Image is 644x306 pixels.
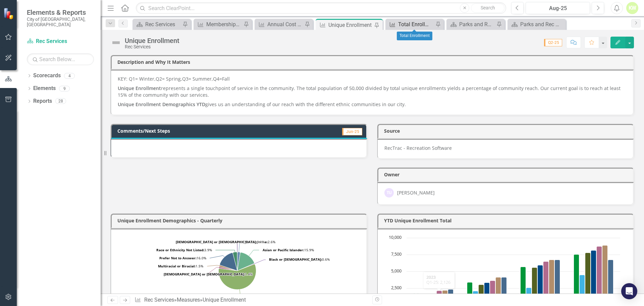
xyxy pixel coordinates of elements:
[144,297,174,303] a: Rec Services
[164,272,245,276] tspan: [DEMOGRAPHIC_DATA] or [DEMOGRAPHIC_DATA]:
[205,101,406,107] span: gives us an understanding of our reach with the different ethnic communities in our city.
[398,20,434,29] div: Total Enrollment
[267,20,303,29] div: Annual Cost Recovery
[177,297,200,303] a: Measures
[59,86,70,91] div: 9
[471,3,504,13] button: Search
[164,272,253,276] text: 1.4%
[473,291,478,305] path: Q2-25, 2,092. 2020.
[481,5,495,10] span: Search
[437,246,602,305] g: 2023, bar series 5 of 7 with 4 bars.
[55,98,66,104] div: 28
[549,260,554,305] path: Q3-25, 6,723. 2024.
[263,248,314,252] text: 15.9%
[269,257,330,262] text: 0.6%
[520,20,564,29] div: Parks and Rec Master Plan Update
[328,21,373,29] div: Unique Enrollment
[195,20,242,29] a: Memberships - Outdoor Pools
[118,85,621,98] span: represents a single touchpoint of service in the community. The total population of 50,000 divide...
[135,296,367,304] div: » »
[574,254,579,305] path: Q4-25, 7,533. 2019.
[118,85,161,91] strong: Unique Enrollment
[269,257,322,262] tspan: Black or [DEMOGRAPHIC_DATA]:
[384,145,452,151] span: RecTrac - Recreation Software
[509,20,564,29] a: Parks and Rec Master Plan Update
[117,59,630,64] h3: Description and Why It Matters
[397,189,435,196] div: [PERSON_NAME]
[626,2,638,14] button: KW
[597,246,602,305] path: Q4-25, 8,706. 2023.
[384,128,630,133] h3: Source
[117,128,293,133] h3: Comments/Next Steps
[397,32,432,40] div: Total Enrollment
[158,264,196,268] tspan: Multiracial or Biracial:
[448,289,453,305] path: Q1-25, 2,349. 2025.
[419,275,585,305] g: 2020, bar series 2 of 7 with 4 bars.
[467,282,473,305] path: Q2-25, 3,359. 2019.
[621,283,637,299] div: Open Intercom Messenger
[391,251,401,257] text: 7,500
[585,253,591,305] path: Q4-25, 7,765. 2021.
[237,252,254,271] path: Asian or Pacific Islander, 279.
[384,188,394,198] div: TU
[608,260,613,305] path: Q4-25, 6,707. 2025.
[448,260,613,305] g: 2025, bar series 7 of 7 with 4 bars.
[414,254,579,305] g: 2019, bar series 1 of 7 with 4 bars.
[203,297,246,303] div: Unique Enrollment
[532,267,537,305] path: Q3-25, 5,565. 2021.
[213,76,230,82] span: Q4=Fall
[33,97,52,105] a: Reports
[448,20,495,29] a: Parks and Rec Master Plan Update
[602,245,608,305] path: Q4-25, 8,900. 2024.
[27,16,94,28] small: City of [GEOGRAPHIC_DATA], [GEOGRAPHIC_DATA]
[384,218,630,223] h3: YTD Unique Enrollment Total
[479,285,484,305] path: Q2-25, 3,031. 2021.
[182,76,213,82] span: Q3= Summer,
[158,264,203,268] text: 1.5%
[256,20,303,29] a: Annual Cost Recovery
[442,290,448,305] path: Q1-25, 2,182. 2024.
[384,172,630,177] h3: Owner
[555,260,560,305] path: Q3-25, 6,707. 2025.
[459,20,495,29] div: Parks and Rec Master Plan Update
[425,253,591,305] g: 2021, bar series 3 of 7 with 4 bars.
[27,53,94,65] input: Search Below...
[111,37,121,48] img: Not Defined
[538,265,543,305] path: Q3-25, 5,949. 2022.
[220,253,237,271] path: Prefer Not to Answer, 281.
[176,239,257,244] tspan: [DEMOGRAPHIC_DATA] or [DEMOGRAPHIC_DATA]:
[391,285,401,291] text: 2,500
[156,248,204,252] tspan: Race or Ethnicity Not Listed:
[442,245,608,305] g: 2024, bar series 6 of 7 with 4 bars.
[387,20,434,29] a: Total Enrollment
[591,250,596,305] path: Q4-25, 8,108. 2022.
[159,256,197,260] tspan: Prefer Not to Answer:
[391,268,401,274] text: 5,000
[501,277,507,305] path: Q2-25, 4,104. 2025.
[580,275,585,305] path: Q4-25, 4,500. 2020.
[521,267,526,305] path: Q3-25, 5,682. 2019.
[490,280,495,305] path: Q2-25, 3,619. 2023.
[389,234,401,240] text: 10,000
[156,248,212,252] text: 3.9%
[437,291,442,305] path: Q1-25, 2,126. 2023.
[117,218,363,223] h3: Unique Enrollment Demographics - Quarterly
[176,239,265,244] text: 0.1%
[27,8,94,16] span: Elements & Reports
[125,44,179,49] div: Rec Services
[64,73,75,79] div: 4
[431,250,596,305] g: 2022, bar series 4 of 7 with 4 bars.
[118,76,626,84] p: KEY: Q1= Winter,
[342,128,362,135] span: Jun-25
[33,72,61,80] a: Scorecards
[233,252,237,271] path: Race or Ethnicity Not Listed, 69.
[145,20,181,29] div: Rec Services
[526,288,532,305] path: Q3-25, 2,596. 2020.
[159,256,206,260] text: 16.0%
[263,248,304,252] tspan: Asian or Pacific Islander:
[156,76,182,82] span: Q2= Spring,
[237,263,255,271] path: Black or African American, 10.
[484,282,490,305] path: Q2-25, 3,319. 2022.
[414,293,419,305] path: Q1-25, 1,744. 2019.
